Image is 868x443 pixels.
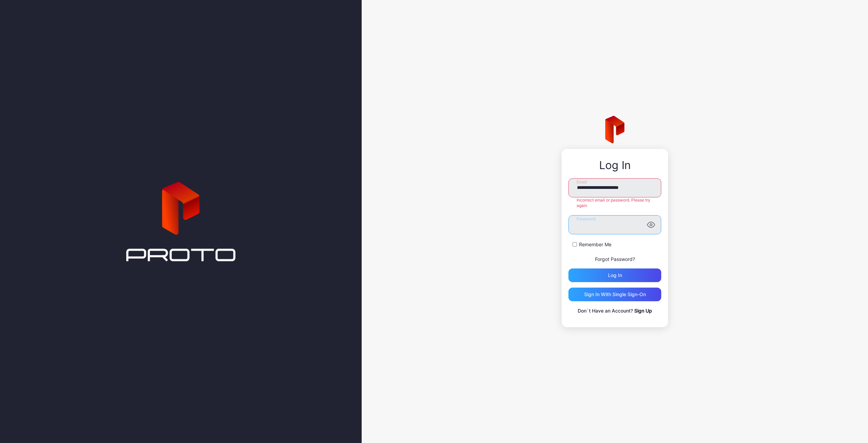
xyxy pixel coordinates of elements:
button: Log in [568,268,661,282]
div: Log In [568,159,661,171]
label: Remember Me [579,241,611,248]
a: Sign Up [634,308,652,314]
a: Forgot Password? [595,256,635,262]
div: Incorrect email or password. Please try again [568,197,661,208]
div: Log in [608,273,622,278]
button: Sign in With Single Sign-On [568,288,661,301]
div: Sign in With Single Sign-On [584,292,646,297]
input: Password [568,215,661,234]
p: Don`t Have an Account? [568,307,661,315]
button: Password [647,221,655,229]
input: Email [568,178,661,197]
